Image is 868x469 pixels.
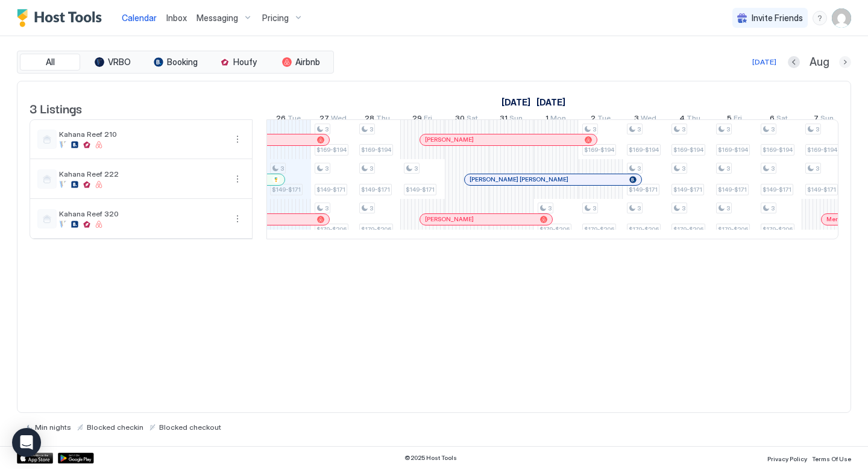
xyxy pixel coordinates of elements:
[83,54,143,71] button: VRBO
[288,113,301,126] span: Tue
[807,146,837,154] span: $169-$194
[593,204,596,212] span: 3
[726,204,730,212] span: 3
[814,113,819,126] span: 7
[316,111,350,128] a: August 27, 2025
[629,146,659,154] span: $169-$194
[816,125,819,133] span: 3
[59,209,225,218] span: Kahana Reef 320
[820,113,834,126] span: Sun
[750,55,778,69] button: [DATE]
[166,11,187,24] a: Inbox
[376,113,390,126] span: Thu
[30,99,82,117] span: 3 Listings
[687,113,700,126] span: Thu
[197,13,238,24] span: Messaging
[12,428,41,457] div: Open Intercom Messenger
[727,113,732,126] span: 5
[46,57,55,68] span: All
[498,93,533,111] a: August 11, 2025
[718,225,748,233] span: $179-$206
[734,113,742,126] span: Fri
[230,172,245,186] button: More options
[233,57,257,68] span: Houfy
[813,11,827,25] div: menu
[280,165,284,172] span: 3
[262,13,289,24] span: Pricing
[87,423,143,432] span: Blocked checkin
[767,111,791,128] a: September 6, 2025
[763,225,793,233] span: $179-$206
[634,113,639,126] span: 3
[767,452,807,464] a: Privacy Policy
[718,186,747,194] span: $149-$171
[316,146,347,154] span: $169-$194
[788,56,800,68] button: Previous month
[230,172,245,186] div: menu
[812,452,851,464] a: Terms Of Use
[295,57,320,68] span: Airbnb
[839,56,851,68] button: Next month
[319,113,329,126] span: 27
[752,13,803,24] span: Invite Friends
[230,132,245,146] div: menu
[533,93,568,111] a: September 1, 2025
[331,113,347,126] span: Wed
[584,146,614,154] span: $169-$194
[145,54,206,71] button: Booking
[500,113,508,126] span: 31
[676,111,703,128] a: September 4, 2025
[108,57,131,68] span: VRBO
[17,51,334,74] div: tab-group
[370,125,373,133] span: 3
[718,146,748,154] span: $169-$194
[361,225,391,233] span: $179-$206
[597,113,611,126] span: Tue
[58,453,94,464] a: Google Play Store
[365,113,374,126] span: 28
[832,8,851,28] div: User profile
[470,175,568,183] span: [PERSON_NAME] [PERSON_NAME]
[276,113,286,126] span: 26
[17,453,53,464] a: App Store
[316,225,347,233] span: $179-$206
[641,113,656,126] span: Wed
[230,212,245,226] div: menu
[404,454,457,462] span: © 2025 Host Tools
[542,111,569,128] a: September 1, 2025
[767,455,807,462] span: Privacy Policy
[35,423,71,432] span: Min nights
[272,186,301,194] span: $149-$171
[412,113,422,126] span: 29
[637,125,641,133] span: 3
[826,215,865,223] span: Meric Ovacik
[271,54,331,71] button: Airbnb
[59,169,225,178] span: Kahana Reef 222
[673,225,703,233] span: $179-$206
[414,165,418,172] span: 3
[771,204,775,212] span: 3
[637,165,641,172] span: 3
[497,111,526,128] a: August 31, 2025
[548,204,552,212] span: 3
[370,165,373,172] span: 3
[682,165,685,172] span: 3
[59,130,225,139] span: Kahana Reef 210
[771,165,775,172] span: 3
[122,13,157,23] span: Calendar
[724,111,745,128] a: September 5, 2025
[167,57,198,68] span: Booking
[406,186,435,194] span: $149-$171
[637,204,641,212] span: 3
[673,146,703,154] span: $169-$194
[593,125,596,133] span: 3
[584,225,614,233] span: $179-$206
[166,13,187,23] span: Inbox
[467,113,478,126] span: Sat
[370,204,373,212] span: 3
[682,204,685,212] span: 3
[776,113,788,126] span: Sat
[763,146,793,154] span: $169-$194
[629,186,658,194] span: $149-$171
